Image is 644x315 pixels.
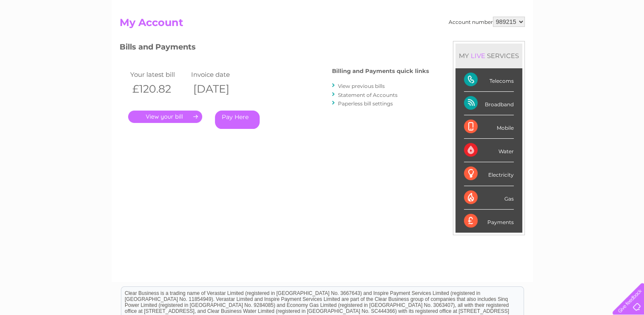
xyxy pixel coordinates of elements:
a: Water [494,36,510,43]
a: Telecoms [539,36,565,43]
h2: My Account [120,17,525,33]
div: MY SERVICES [455,44,522,68]
img: logo.png [23,22,66,48]
a: Pay Here [215,111,260,129]
div: Mobile [464,115,514,139]
div: Telecoms [464,68,514,92]
a: Energy [515,36,534,43]
a: Log out [616,36,636,43]
a: . [128,111,202,123]
div: Electricity [464,162,514,186]
a: Statement of Accounts [338,92,398,98]
a: View previous bills [338,83,385,89]
div: Clear Business is a trading name of Verastar Limited (registered in [GEOGRAPHIC_DATA] No. 3667643... [121,5,524,41]
div: Payments [464,210,514,233]
th: £120.82 [128,80,189,98]
div: Water [464,139,514,162]
a: Paperless bill settings [338,100,393,107]
a: Contact [587,36,608,43]
td: Invoice date [189,69,250,80]
a: 0333 014 3131 [484,4,542,15]
td: Your latest bill [128,69,189,80]
div: Account number [449,17,525,27]
th: [DATE] [189,80,250,98]
a: Blog [570,36,582,43]
div: Gas [464,186,514,210]
div: LIVE [469,52,487,60]
div: Broadband [464,92,514,115]
h4: Billing and Payments quick links [332,68,429,74]
h3: Bills and Payments [120,41,429,56]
